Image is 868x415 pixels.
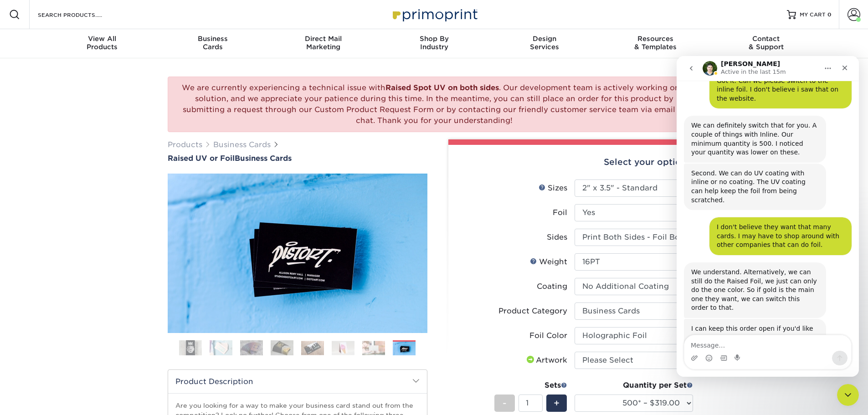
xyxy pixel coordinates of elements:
[362,341,385,355] img: Business Cards 07
[554,396,560,410] span: +
[271,340,293,356] img: Business Cards 04
[168,370,427,393] h2: Product Description
[379,35,489,51] div: Industry
[529,330,567,341] div: Foil Color
[677,56,859,377] iframe: Intercom live chat
[268,35,379,43] span: Direct Mail
[530,256,567,267] div: Weight
[47,29,158,58] a: View AllProducts
[47,35,158,51] div: Products
[168,154,427,163] a: Raised UV or FoilBusiness Cards
[47,35,158,43] span: View All
[489,35,600,43] span: Design
[168,140,202,149] a: Products
[389,5,480,24] img: Primoprint
[301,341,324,355] img: Business Cards 05
[37,9,126,20] input: SEARCH PRODUCTS.....
[547,232,567,243] div: Sides
[800,11,826,19] span: MY CART
[711,35,822,43] span: Contact
[525,355,567,366] div: Artwork
[213,140,271,149] a: Business Cards
[539,183,567,194] div: Sizes
[711,29,822,58] a: Contact& Support
[268,29,379,58] a: Direct MailMarketing
[837,384,859,406] iframe: Intercom live chat
[503,396,507,410] span: -
[600,29,711,58] a: Resources& Templates
[711,35,822,51] div: & Support
[210,340,232,356] img: Business Cards 02
[168,154,427,163] h1: Business Cards
[168,77,701,132] div: We are currently experiencing a technical issue with . Our development team is actively working o...
[379,35,489,43] span: Shop By
[157,35,268,51] div: Cards
[385,83,499,92] b: Raised Spot UV on both sides
[168,154,235,163] span: Raised UV or Foil
[168,174,427,333] img: Raised UV or Foil 08
[332,341,354,355] img: Business Cards 06
[240,340,263,356] img: Business Cards 03
[553,207,567,218] div: Foil
[268,35,379,51] div: Marketing
[456,145,693,179] div: Select your options:
[179,337,202,359] img: Business Cards 01
[393,342,416,356] img: Business Cards 08
[157,29,268,58] a: BusinessCards
[537,281,567,292] div: Coating
[379,29,489,58] a: Shop ByIndustry
[827,11,832,18] span: 0
[498,306,567,317] div: Product Category
[600,35,711,51] div: & Templates
[494,380,567,391] div: Sets
[157,35,268,43] span: Business
[489,29,600,58] a: DesignServices
[575,380,693,391] div: Quantity per Set
[600,35,711,43] span: Resources
[489,35,600,51] div: Services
